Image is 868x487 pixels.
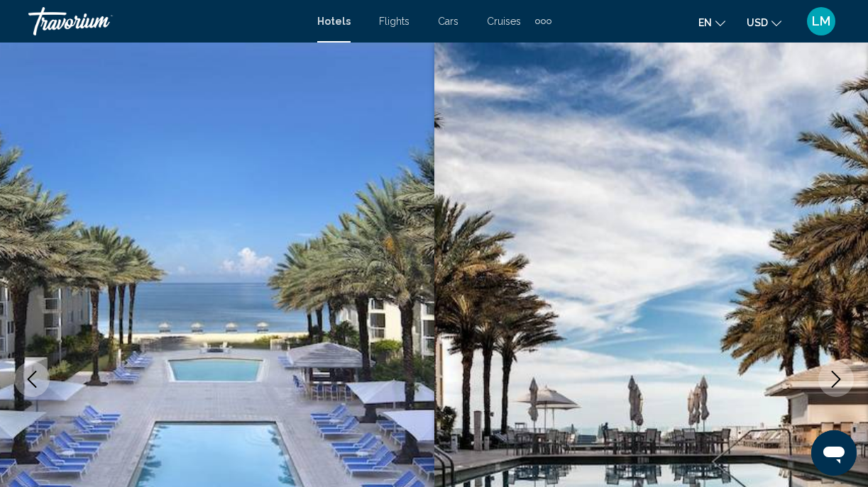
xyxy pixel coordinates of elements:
button: Change language [698,12,725,33]
a: Cars [438,16,458,27]
iframe: Button to launch messaging window [811,430,857,476]
button: User Menu [803,6,840,36]
a: Hotels [317,16,351,27]
button: Extra navigation items [535,10,551,33]
a: Cruises [487,16,521,27]
button: Next image [818,362,854,397]
a: Flights [379,16,410,27]
button: Change currency [747,12,781,33]
span: LM [812,14,830,28]
span: en [698,17,712,28]
button: Previous image [14,362,50,397]
a: Travorium [28,7,303,35]
span: USD [747,17,768,28]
